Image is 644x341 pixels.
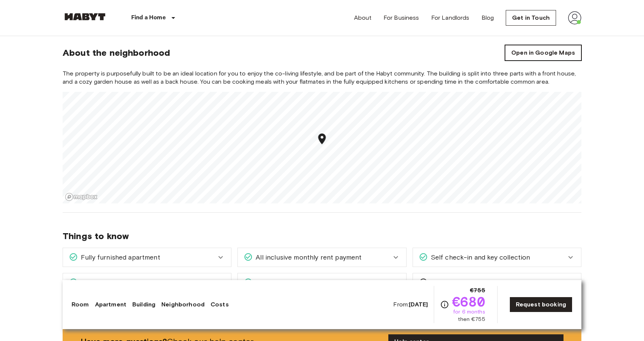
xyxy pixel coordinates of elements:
[78,278,160,287] span: Smooth booking process
[316,132,329,148] div: Map marker
[453,308,485,316] span: for 6 months
[509,297,572,312] a: Request booking
[428,278,494,287] span: Pets are not allowed
[413,273,581,292] div: Pets are not allowed
[211,300,229,309] a: Costs
[238,273,406,292] div: Confirmation for city registrations
[238,248,406,267] div: All inclusive monthly rent payment
[63,273,231,292] div: Smooth booking process
[63,47,170,58] span: About the neighborhood
[72,300,89,309] a: Room
[63,248,231,267] div: Fully furnished apartment
[65,193,98,201] a: Mapbox logo
[78,252,160,262] span: Fully furnished apartment
[482,13,494,22] a: Blog
[458,316,485,323] span: then €755
[452,295,485,308] span: €680
[431,13,470,22] a: For Landlords
[409,301,428,308] b: [DATE]
[132,300,155,309] a: Building
[131,13,166,22] p: Find a Home
[440,300,449,309] svg: Check cost overview for full price breakdown. Please note that discounts apply to new joiners onl...
[506,10,556,26] a: Get in Touch
[505,45,581,61] a: Open in Google Maps
[63,231,581,242] span: Things to know
[568,11,581,25] img: avatar
[413,248,581,267] div: Self check-in and key collection
[253,278,362,287] span: Confirmation for city registrations
[428,252,530,262] span: Self check-in and key collection
[383,13,419,22] a: For Business
[354,13,372,22] a: About
[470,286,485,295] span: €755
[253,252,362,262] span: All inclusive monthly rent payment
[63,92,581,203] canvas: Map
[63,70,581,86] span: The property is purposefully built to be an ideal location for you to enjoy the co-living lifesty...
[161,300,205,309] a: Neighborhood
[95,300,126,309] a: Apartment
[393,300,428,309] span: From:
[63,13,107,20] img: Habyt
